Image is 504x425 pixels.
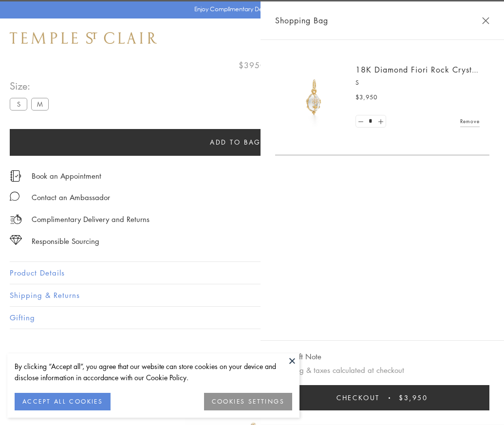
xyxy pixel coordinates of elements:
p: Complimentary Delivery and Returns [32,213,149,225]
span: Add to bag [210,137,261,148]
a: Set quantity to 2 [375,115,385,128]
button: Gifting [10,307,494,329]
span: Shopping Bag [275,14,328,27]
p: Enjoy Complimentary Delivery & Returns [194,4,305,14]
span: $3,950 [355,92,377,102]
button: Add to bag [10,129,461,156]
button: Product Details [10,262,494,284]
button: Close Shopping Bag [482,17,489,24]
p: Shipping & taxes calculated at checkout [275,364,489,376]
span: $3,950 [399,392,428,403]
div: By clicking “Accept all”, you agree that our website can store cookies on your device and disclos... [15,361,292,383]
a: Book an Appointment [32,170,101,181]
div: Responsible Sourcing [32,235,99,247]
button: COOKIES SETTINGS [204,393,292,410]
span: Size: [10,78,53,94]
img: icon_sourcing.svg [10,235,22,245]
button: Add Gift Note [275,351,321,363]
div: Contact an Ambassador [32,191,110,203]
img: icon_delivery.svg [10,213,22,225]
img: P51889-E11FIORI [285,68,343,127]
p: S [355,78,480,88]
img: MessageIcon-01_2.svg [10,191,19,201]
img: icon_appointment.svg [10,170,21,182]
a: Remove [460,116,480,127]
button: Shipping & Returns [10,284,494,306]
span: Checkout [336,392,380,403]
label: M [31,98,49,110]
a: Set quantity to 0 [356,115,366,128]
img: Temple St. Clair [10,32,157,44]
label: S [10,98,27,110]
button: Checkout $3,950 [275,385,489,410]
span: $3950 [239,59,265,72]
button: ACCEPT ALL COOKIES [15,393,111,410]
